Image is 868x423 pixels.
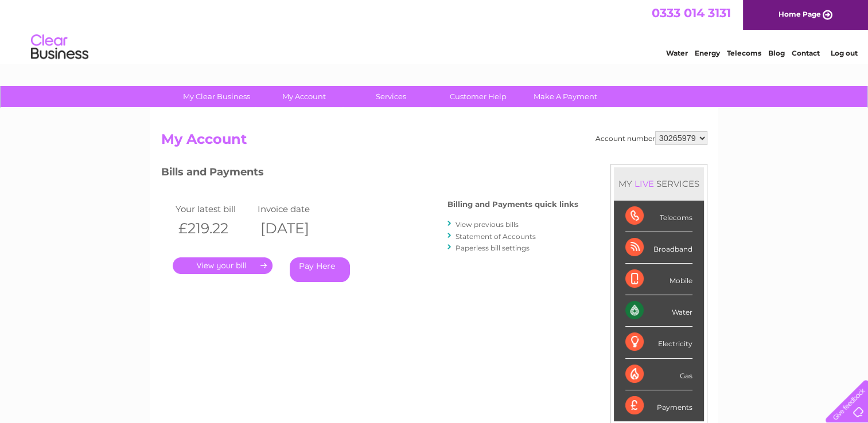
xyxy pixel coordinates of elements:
[447,200,578,209] h4: Billing and Payments quick links
[255,217,337,240] th: [DATE]
[625,232,692,264] div: Broadband
[768,49,785,57] a: Blog
[632,178,656,189] div: LIVE
[344,86,438,107] a: Services
[625,359,692,390] div: Gas
[625,327,692,358] div: Electricity
[256,86,351,107] a: My Account
[456,244,530,252] a: Paperless bill settings
[625,390,692,421] div: Payments
[255,201,337,217] td: Invoice date
[625,264,692,295] div: Mobile
[456,220,519,229] a: View previous bills
[456,232,536,241] a: Statement of Accounts
[652,6,731,20] a: 0333 014 3131
[625,295,692,327] div: Water
[666,49,688,57] a: Water
[161,164,578,184] h3: Bills and Payments
[695,49,720,57] a: Energy
[830,49,857,57] a: Log out
[169,86,264,107] a: My Clear Business
[164,6,706,56] div: Clear Business is a trading name of Verastar Limited (registered in [GEOGRAPHIC_DATA] No. 3667643...
[625,201,692,232] div: Telecoms
[173,201,255,217] td: Your latest bill
[30,30,89,65] img: logo.png
[792,49,820,57] a: Contact
[173,217,255,240] th: £219.22
[595,131,707,145] div: Account number
[518,86,613,107] a: Make A Payment
[614,167,704,200] div: MY SERVICES
[290,257,350,282] a: Pay Here
[727,49,761,57] a: Telecoms
[173,257,273,274] a: .
[431,86,526,107] a: Customer Help
[161,131,707,153] h2: My Account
